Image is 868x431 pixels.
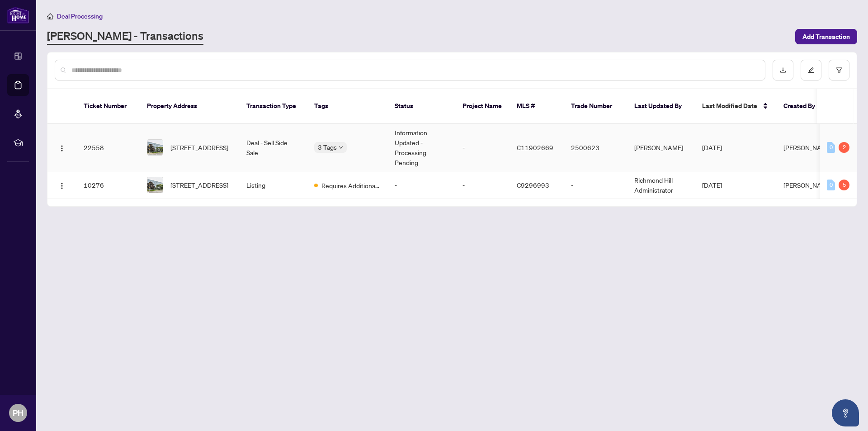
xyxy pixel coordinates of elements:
[776,89,830,124] th: Created By
[517,181,549,189] span: C9296993
[780,67,786,73] span: download
[564,124,627,171] td: 2500623
[239,124,307,171] td: Deal - Sell Side Sale
[695,89,776,124] th: Last Modified Date
[47,13,53,19] span: home
[55,178,69,192] button: Logo
[795,29,857,44] button: Add Transaction
[57,12,103,20] span: Deal Processing
[839,142,849,153] div: 2
[387,89,455,124] th: Status
[76,89,140,124] th: Ticket Number
[455,171,509,199] td: -
[239,89,307,124] th: Transaction Type
[13,407,24,419] span: PH
[783,181,832,189] span: [PERSON_NAME]
[170,142,228,152] span: [STREET_ADDRESS]
[318,142,337,152] span: 3 Tags
[239,171,307,199] td: Listing
[147,140,163,155] img: thumbnail-img
[783,143,832,152] span: [PERSON_NAME]
[627,171,695,199] td: Richmond Hill Administrator
[808,67,814,73] span: edit
[509,89,564,124] th: MLS #
[702,101,757,111] span: Last Modified Date
[627,89,695,124] th: Last Updated By
[829,60,849,81] button: filter
[702,143,722,152] span: [DATE]
[7,7,29,24] img: logo
[47,28,203,45] a: [PERSON_NAME] - Transactions
[339,145,343,150] span: down
[827,142,835,153] div: 0
[832,399,859,426] button: Open asap
[58,182,66,189] img: Logo
[55,140,69,155] button: Logo
[836,67,842,73] span: filter
[517,143,553,152] span: C11902669
[76,124,140,171] td: 22558
[140,89,239,124] th: Property Address
[147,177,163,193] img: thumbnail-img
[627,124,695,171] td: [PERSON_NAME]
[321,180,380,190] span: Requires Additional Docs
[387,171,455,199] td: -
[58,145,66,152] img: Logo
[455,124,509,171] td: -
[827,180,835,190] div: 0
[564,89,627,124] th: Trade Number
[387,124,455,171] td: Information Updated - Processing Pending
[76,171,140,199] td: 10276
[773,60,793,81] button: download
[307,89,387,124] th: Tags
[839,180,849,190] div: 5
[802,29,850,44] span: Add Transaction
[702,181,722,189] span: [DATE]
[564,171,627,199] td: -
[801,60,821,81] button: edit
[170,180,228,190] span: [STREET_ADDRESS]
[455,89,509,124] th: Project Name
